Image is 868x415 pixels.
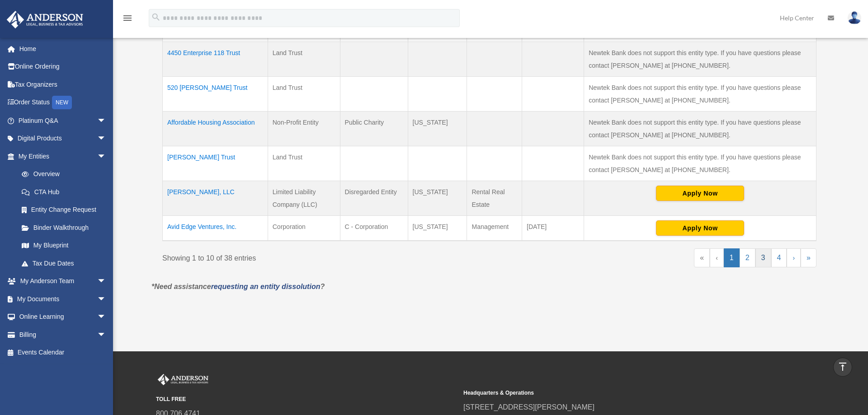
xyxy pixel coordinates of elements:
[6,344,120,362] a: Events Calendar
[771,248,787,267] a: 4
[408,181,467,215] td: [US_STATE]
[755,248,771,267] a: 3
[268,215,340,241] td: Corporation
[156,374,210,386] img: Anderson Advisors Platinum Portal
[848,11,861,24] img: User Pic
[97,147,115,166] span: arrow_drop_down
[656,186,744,201] button: Apply Now
[724,248,740,267] a: 1
[4,11,86,28] img: Anderson Advisors Platinum Portal
[268,76,340,111] td: Land Trust
[13,237,115,255] a: My Blueprint
[6,308,120,326] a: Online Learningarrow_drop_down
[6,58,120,76] a: Online Ordering
[122,16,133,23] a: menu
[694,248,710,267] a: First
[13,165,111,183] a: Overview
[156,395,457,404] small: TOLL FREE
[97,272,115,291] span: arrow_drop_down
[151,283,325,290] em: *Need assistance ?
[163,181,268,215] td: [PERSON_NAME], LLC
[97,290,115,308] span: arrow_drop_down
[6,93,120,112] a: Order StatusNEW
[13,183,115,201] a: CTA Hub
[656,220,744,236] button: Apply Now
[467,215,522,241] td: Management
[6,112,120,130] a: Platinum Q&Aarrow_drop_down
[268,146,340,181] td: Land Trust
[13,254,115,272] a: Tax Due Dates
[151,12,161,22] i: search
[522,215,584,241] td: [DATE]
[163,42,268,76] td: 4450 Enterprise 118 Trust
[584,76,816,111] td: Newtek Bank does not support this entity type. If you have questions please contact [PERSON_NAME]...
[787,248,801,267] a: Next
[97,130,115,148] span: arrow_drop_down
[268,111,340,146] td: Non-Profit Entity
[268,42,340,76] td: Land Trust
[340,215,408,241] td: C - Corporation
[833,358,852,377] a: vertical_align_top
[97,326,115,344] span: arrow_drop_down
[211,283,321,290] a: requesting an entity dissolution
[6,272,120,290] a: My Anderson Teamarrow_drop_down
[52,96,72,109] div: NEW
[163,111,268,146] td: Affordable Housing Association
[122,13,133,23] i: menu
[740,248,755,267] a: 2
[710,248,724,267] a: Previous
[340,181,408,215] td: Disregarded Entity
[340,111,408,146] td: Public Charity
[6,147,115,165] a: My Entitiesarrow_drop_down
[97,308,115,326] span: arrow_drop_down
[584,146,816,181] td: Newtek Bank does not support this entity type. If you have questions please contact [PERSON_NAME]...
[463,388,764,398] small: Headquarters & Operations
[467,181,522,215] td: Rental Real Estate
[408,215,467,241] td: [US_STATE]
[13,201,115,219] a: Entity Change Request
[6,290,120,308] a: My Documentsarrow_drop_down
[584,111,816,146] td: Newtek Bank does not support this entity type. If you have questions please contact [PERSON_NAME]...
[837,361,848,372] i: vertical_align_top
[463,403,594,411] a: [STREET_ADDRESS][PERSON_NAME]
[584,42,816,76] td: Newtek Bank does not support this entity type. If you have questions please contact [PERSON_NAME]...
[6,75,120,93] a: Tax Organizers
[268,181,340,215] td: Limited Liability Company (LLC)
[163,215,268,241] td: Avid Edge Ventures, Inc.
[6,326,120,344] a: Billingarrow_drop_down
[97,112,115,130] span: arrow_drop_down
[6,40,120,58] a: Home
[801,248,816,267] a: Last
[408,111,467,146] td: [US_STATE]
[13,219,115,237] a: Binder Walkthrough
[6,130,120,148] a: Digital Productsarrow_drop_down
[163,76,268,111] td: 520 [PERSON_NAME] Trust
[162,248,483,265] div: Showing 1 to 10 of 38 entries
[163,146,268,181] td: [PERSON_NAME] Trust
